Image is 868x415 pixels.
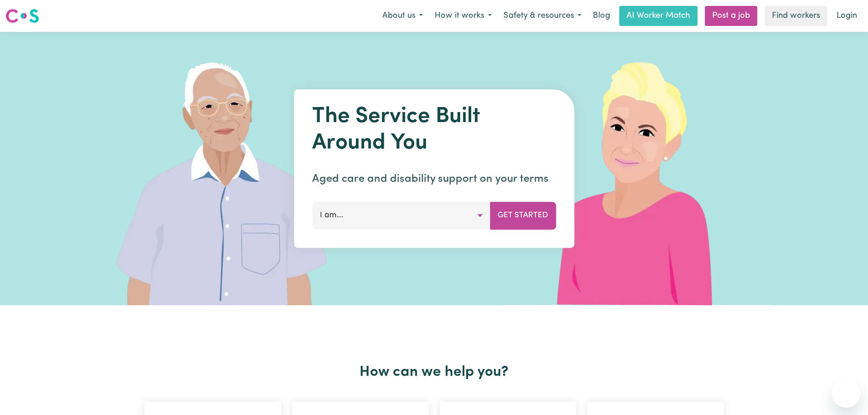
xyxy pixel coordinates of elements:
img: Careseekers logo [5,8,39,24]
p: Aged care and disability support on your terms [312,171,556,187]
button: How it works [429,6,498,26]
a: Careseekers logo [5,5,39,26]
button: I am... [312,202,490,229]
a: Post a job [705,6,757,26]
button: About us [376,6,429,26]
button: Safety & resources [498,6,587,26]
a: AI Worker Match [619,6,698,26]
a: Find workers [765,6,827,26]
a: Blog [587,6,616,26]
a: Login [831,6,863,26]
h2: How can we help you? [139,364,729,381]
button: Get Started [490,202,556,229]
iframe: Button to launch messaging window [832,379,861,408]
h1: The Service Built Around You [312,104,556,156]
